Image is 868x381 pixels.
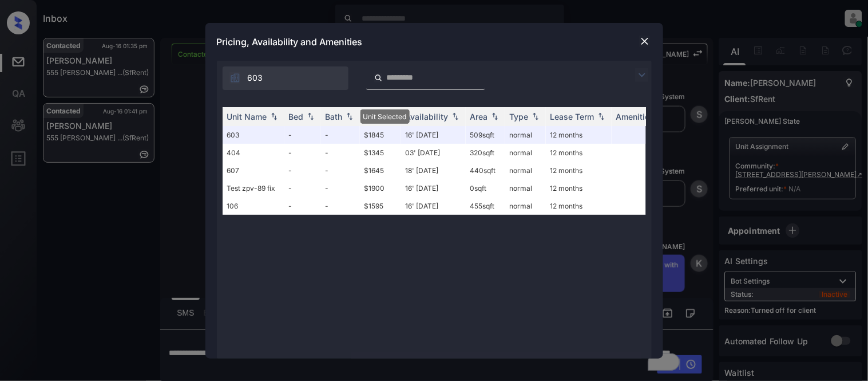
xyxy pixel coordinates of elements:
div: Area [470,112,488,121]
img: sorting [268,112,280,120]
td: $1645 [360,162,401,179]
td: 509 sqft [466,126,505,144]
td: normal [505,179,546,197]
div: Bed [289,112,304,121]
td: - [284,162,321,179]
td: 12 months [546,179,612,197]
td: - [321,144,360,162]
td: 106 [223,197,284,215]
td: 18' [DATE] [401,162,466,179]
img: sorting [305,112,316,120]
td: $1595 [360,197,401,215]
td: 12 months [546,162,612,179]
td: - [284,197,321,215]
td: normal [505,144,546,162]
td: $1900 [360,179,401,197]
td: 03' [DATE] [401,144,466,162]
td: $1345 [360,144,401,162]
div: Availability [406,112,449,121]
td: 440 sqft [466,162,505,179]
img: icon-zuma [229,72,241,84]
td: - [321,179,360,197]
td: 607 [223,162,284,179]
td: normal [505,162,546,179]
div: Bath [326,112,343,121]
td: 12 months [546,144,612,162]
div: Price [364,112,384,121]
td: 16' [DATE] [401,179,466,197]
td: - [284,126,321,144]
td: - [284,144,321,162]
td: - [284,179,321,197]
span: 603 [248,72,263,84]
td: normal [505,126,546,144]
td: - [321,197,360,215]
img: sorting [530,112,541,120]
img: icon-zuma [374,73,383,83]
td: 404 [223,144,284,162]
td: 12 months [546,197,612,215]
img: sorting [489,112,501,120]
div: Type [510,112,529,121]
img: sorting [450,112,461,120]
div: Unit Name [227,112,267,121]
td: 603 [223,126,284,144]
td: - [321,162,360,179]
td: Test zpv-89 fix [223,179,284,197]
img: sorting [385,112,397,120]
div: Pricing, Availability and Amenities [205,23,663,61]
img: sorting [596,112,607,120]
td: $1845 [360,126,401,144]
td: 16' [DATE] [401,126,466,144]
td: 320 sqft [466,144,505,162]
img: icon-zuma [635,68,649,82]
td: 0 sqft [466,179,505,197]
div: Amenities [616,112,655,121]
td: 12 months [546,126,612,144]
td: 455 sqft [466,197,505,215]
td: normal [505,197,546,215]
td: 16' [DATE] [401,197,466,215]
img: close [639,36,651,47]
div: Lease Term [550,112,594,121]
td: - [321,126,360,144]
img: sorting [344,112,355,120]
